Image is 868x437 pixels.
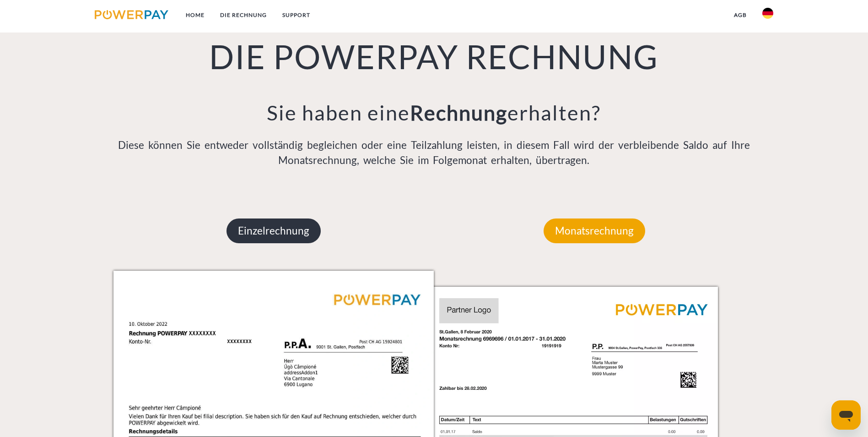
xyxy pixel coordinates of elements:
p: Einzelrechnung [226,218,321,243]
p: Diese können Sie entweder vollständig begleichen oder eine Teilzahlung leisten, in diesem Fall wi... [113,137,755,169]
a: SUPPORT [275,7,318,23]
h1: DIE POWERPAY RECHNUNG [113,36,755,77]
b: Rechnung [410,100,507,125]
a: agb [726,7,755,23]
p: Monatsrechnung [544,218,645,243]
h3: Sie haben eine erhalten? [113,100,755,126]
a: Home [178,7,212,23]
iframe: Schaltfläche zum Öffnen des Messaging-Fensters [831,400,861,430]
img: de [762,8,773,19]
img: logo-powerpay.svg [95,10,168,19]
a: DIE RECHNUNG [212,7,275,23]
